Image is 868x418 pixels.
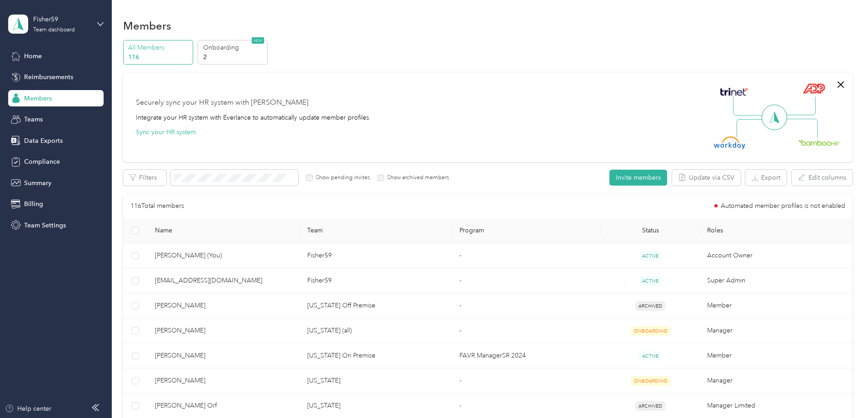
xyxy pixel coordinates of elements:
[700,243,852,268] td: Account Owner
[148,368,300,393] td: Mike Headding
[203,52,265,62] p: 2
[609,170,667,186] button: Invite members
[136,113,371,122] div: Integrate your HR system with Everlance to automatically update member profiles.
[300,343,452,368] td: Texas On Premise
[452,368,601,393] td: -
[24,157,60,166] span: Compliance
[148,293,300,318] td: Aaron R. Lynch
[155,351,293,361] span: [PERSON_NAME]
[24,72,73,82] span: Reimbursements
[631,326,670,336] span: ONBOARDING
[601,368,700,393] td: ONBOARDING
[700,293,852,318] td: Member
[452,218,601,243] th: Program
[601,218,700,243] th: Status
[148,268,300,293] td: success+fisher59@everlance.com
[130,201,184,211] p: 116 Total members
[123,170,166,186] button: Filters
[700,218,852,243] th: Roles
[313,174,370,182] label: Show pending invites
[24,94,52,103] span: Members
[155,251,293,261] span: [PERSON_NAME] (You)
[700,343,852,368] td: Member
[792,170,853,186] button: Edit columns
[714,136,746,149] img: Workday
[148,218,300,243] th: Name
[148,318,300,343] td: Dennis Hammontree
[128,52,190,62] p: 116
[803,83,825,94] img: ADP
[700,318,852,343] td: Manager
[300,293,452,318] td: Texas Off Premise
[700,368,852,393] td: Manager
[24,51,42,61] span: Home
[384,174,449,182] label: Show archived members
[733,96,765,116] img: Line Left Up
[786,119,818,138] img: Line Right Down
[24,199,43,209] span: Billing
[155,326,293,336] span: [PERSON_NAME]
[635,401,665,411] span: ARCHIVED
[639,276,662,286] span: ACTIVE
[136,97,309,108] div: Securely sync your HR system with [PERSON_NAME]
[155,301,293,311] span: [PERSON_NAME]
[33,15,90,24] div: Fisher59
[155,376,293,386] span: [PERSON_NAME]
[136,127,196,137] button: Sync your HR system
[300,318,452,343] td: Texas (all)
[148,243,300,268] td: Marco Cuevas (You)
[5,404,51,413] button: Help center
[452,343,601,368] td: FAVR ManagerSR 2024
[745,170,787,186] button: Export
[452,268,601,293] td: -
[639,251,662,261] span: ACTIVE
[300,268,452,293] td: Fisher59
[700,268,852,293] td: Super Admin
[155,401,293,411] span: [PERSON_NAME] Orf
[300,368,452,393] td: Oklahoma
[24,115,43,124] span: Teams
[798,139,840,146] img: BambooHR
[300,218,452,243] th: Team
[24,178,51,188] span: Summary
[155,227,293,234] span: Name
[123,21,171,30] h1: Members
[24,221,66,230] span: Team Settings
[33,27,75,33] div: Team dashboard
[203,43,265,52] p: Onboarding
[601,318,700,343] td: ONBOARDING
[452,293,601,318] td: -
[300,243,452,268] td: Fisher59
[148,343,300,368] td: Shawn A. Robertson
[252,37,264,44] span: NEW
[452,243,601,268] td: -
[784,96,816,116] img: Line Right Up
[24,136,63,146] span: Data Exports
[128,43,190,52] p: All Members
[639,351,662,361] span: ACTIVE
[672,170,741,186] button: Update via CSV
[817,367,868,418] iframe: Everlance-gr Chat Button Frame
[635,301,665,311] span: ARCHIVED
[721,203,845,209] span: Automated member profiles is not enabled
[736,119,768,137] img: Line Left Down
[452,318,601,343] td: -
[718,86,750,98] img: Trinet
[631,376,670,386] span: ONBOARDING
[155,276,293,286] span: [EMAIL_ADDRESS][DOMAIN_NAME]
